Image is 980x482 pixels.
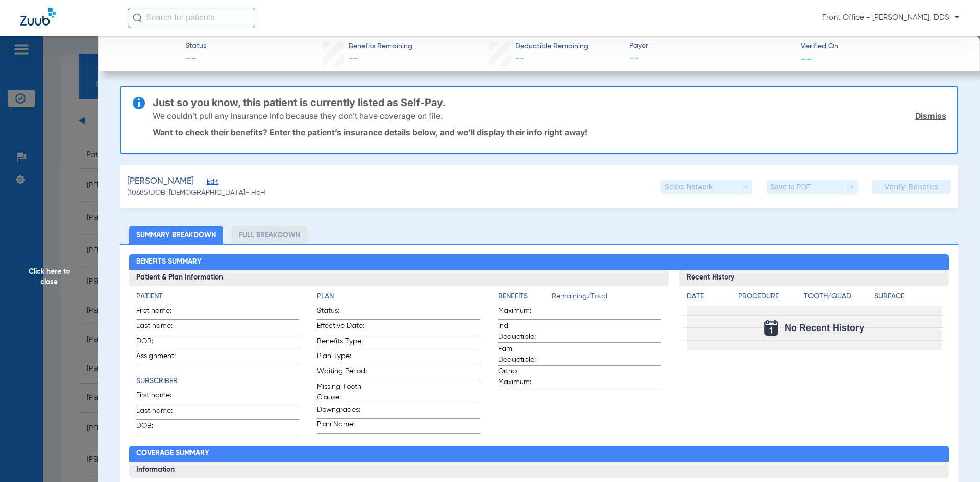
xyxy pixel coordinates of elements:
[915,111,946,121] a: Dismiss
[136,376,300,387] h4: Subscriber
[929,433,980,482] iframe: Chat Widget
[127,175,194,188] span: [PERSON_NAME]
[20,8,56,26] img: Zuub Logo
[629,41,792,52] span: Payer
[738,291,800,302] h4: Procedure
[129,254,949,270] h2: Benefits Summary
[498,306,548,319] span: Maximum:
[136,291,300,302] h4: Patient
[185,41,206,52] span: Status
[687,291,729,302] h4: Date
[498,291,552,306] app-breakdown-title: Benefits
[515,41,589,52] span: Deductible Remaining
[127,188,265,198] span: (10685) DOB: [DEMOGRAPHIC_DATA] - HoH
[738,291,800,306] app-breakdown-title: Procedure
[136,405,186,419] span: Last name:
[785,323,864,333] span: No Recent History
[317,336,367,350] span: Benefits Type:
[801,41,964,52] span: Verified On
[128,8,255,28] input: Search for patients
[317,382,367,403] span: Missing Tooth Clause:
[317,306,367,319] span: Status:
[498,291,552,302] h4: Benefits
[498,344,548,365] span: Fam. Deductible:
[232,226,307,244] li: Full Breakdown
[498,366,548,388] span: Ortho Maximum:
[874,291,942,302] h4: Surface
[317,404,367,418] span: Downgrades:
[129,226,223,244] li: Summary Breakdown
[317,291,480,302] h4: Plan
[349,54,358,63] span: --
[129,270,669,286] h3: Patient & Plan Information
[764,320,778,336] img: Calendar
[498,321,548,342] span: Ind. Deductible:
[317,366,367,380] span: Waiting Period:
[136,321,186,335] span: Last name:
[129,446,949,462] h2: Coverage Summary
[136,390,186,404] span: First name:
[822,13,960,23] span: Front Office - [PERSON_NAME], DDS
[133,97,145,109] img: info-icon
[317,321,367,335] span: Effective Date:
[679,270,949,286] h3: Recent History
[129,462,949,478] h3: Information
[804,291,871,302] h4: Tooth/Quad
[552,291,661,306] span: Remaining/Total
[136,306,186,319] span: First name:
[317,419,367,433] span: Plan Name:
[874,291,942,306] app-breakdown-title: Surface
[801,53,812,64] span: --
[133,13,142,22] img: Search Icon
[153,127,946,137] p: Want to check their benefits? Enter the patient’s insurance details below, and we’ll display thei...
[629,52,792,65] span: --
[153,97,946,108] h3: Just so you know, this patient is currently listed as Self-Pay.
[136,351,186,365] span: Assignment:
[687,291,729,306] app-breakdown-title: Date
[136,336,186,350] span: DOB:
[349,41,412,52] span: Benefits Remaining
[804,291,871,306] app-breakdown-title: Tooth/Quad
[317,351,367,365] span: Plan Type:
[136,421,186,435] span: DOB:
[153,111,443,121] p: We couldn’t pull any insurance info because they don’t have coverage on file.
[207,178,216,188] span: Edit
[515,54,524,63] span: --
[185,52,206,66] span: --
